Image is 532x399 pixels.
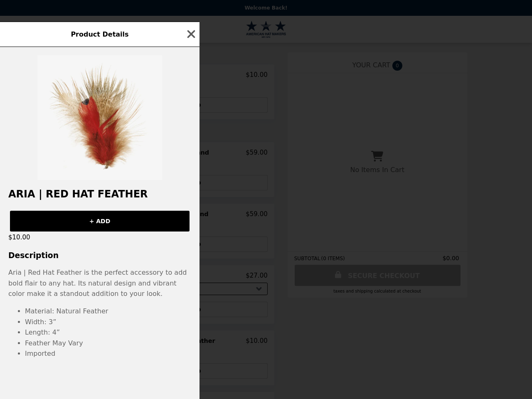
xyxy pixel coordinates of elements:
[71,30,128,38] span: Product Details
[25,338,191,349] li: Feather May Vary
[37,55,162,180] img: Red / OS
[25,306,191,317] li: Material: Natural Feather
[25,327,191,338] li: Length: 4”
[8,267,191,299] p: Aria | Red Hat Feather is the perfect accessory to add bold flair to any hat. Its natural design ...
[25,348,191,359] li: Imported
[10,211,190,232] button: + ADD
[25,317,191,328] li: Width: 3”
